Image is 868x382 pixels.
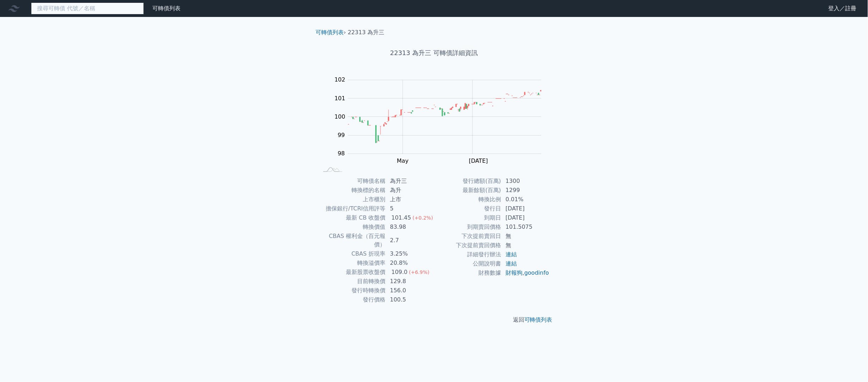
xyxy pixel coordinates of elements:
[434,204,501,213] td: 發行日
[386,249,434,258] td: 3.25%
[335,95,346,102] tspan: 101
[823,3,862,14] a: 登入／註冊
[386,295,434,304] td: 100.5
[434,232,501,241] td: 下次提前賣回日
[31,2,144,14] input: 搜尋可轉債 代號／名稱
[390,214,412,222] div: 101.45
[318,268,386,277] td: 最新股票收盤價
[501,213,550,222] td: [DATE]
[386,222,434,232] td: 83.98
[318,258,386,268] td: 轉換溢價率
[386,286,434,295] td: 156.0
[318,232,386,249] td: CBAS 權利金（百元報價）
[386,258,434,268] td: 20.8%
[338,150,345,157] tspan: 98
[318,295,386,304] td: 發行價格
[434,241,501,250] td: 下次提前賣回價格
[348,28,385,37] li: 22313 為升三
[501,195,550,204] td: 0.01%
[318,213,386,222] td: 最新 CB 收盤價
[152,5,181,12] a: 可轉債列表
[335,76,346,83] tspan: 102
[469,157,488,164] tspan: [DATE]
[386,204,434,213] td: 5
[434,222,501,232] td: 到期賣回價格
[338,132,345,138] tspan: 99
[318,286,386,295] td: 發行時轉換價
[506,251,517,258] a: 連結
[397,157,409,164] tspan: May
[409,269,429,275] span: (+6.9%)
[310,48,558,58] h1: 22313 為升三 可轉債詳細資訊
[501,232,550,241] td: 無
[501,186,550,195] td: 1299
[524,316,552,323] a: 可轉債列表
[318,177,386,186] td: 可轉債名稱
[434,268,501,277] td: 財務數據
[434,213,501,222] td: 到期日
[318,222,386,232] td: 轉換價值
[386,195,434,204] td: 上市
[318,186,386,195] td: 轉換標的名稱
[434,177,501,186] td: 發行總額(百萬)
[434,250,501,259] td: 詳細發行辦法
[506,269,522,276] a: 財報狗
[501,268,550,277] td: ,
[386,277,434,286] td: 129.8
[348,90,542,143] g: Series
[390,268,409,276] div: 109.0
[318,277,386,286] td: 目前轉換價
[501,222,550,232] td: 101.5075
[386,186,434,195] td: 為升
[434,186,501,195] td: 最新餘額(百萬)
[501,177,550,186] td: 1300
[386,177,434,186] td: 為升三
[335,113,346,120] tspan: 100
[316,28,346,37] li: ›
[318,249,386,258] td: CBAS 折現率
[326,76,552,164] g: Chart
[434,259,501,268] td: 公開說明書
[318,204,386,213] td: 擔保銀行/TCRI信用評等
[501,241,550,250] td: 無
[524,269,549,276] a: goodinfo
[434,195,501,204] td: 轉換比例
[310,316,558,324] p: 返回
[501,204,550,213] td: [DATE]
[506,260,517,267] a: 連結
[386,232,434,249] td: 2.7
[316,29,344,36] a: 可轉債列表
[412,215,433,221] span: (+0.2%)
[318,195,386,204] td: 上市櫃別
